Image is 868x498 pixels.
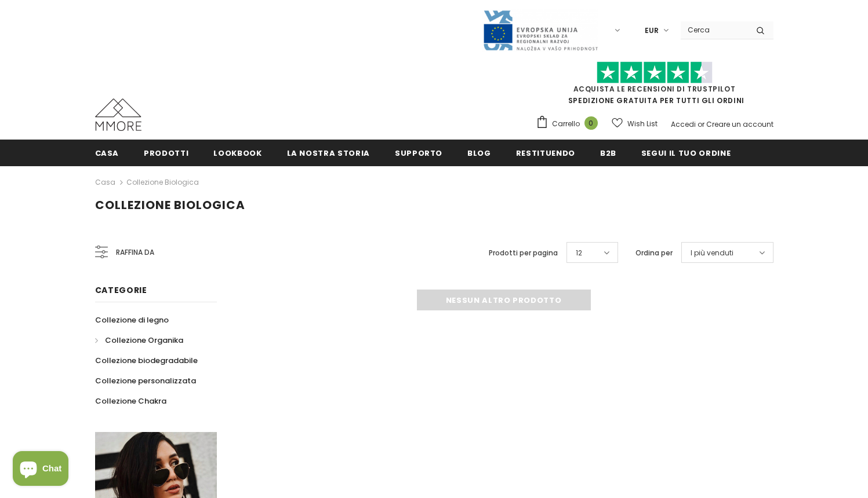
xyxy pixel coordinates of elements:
img: Javni Razpis [482,9,598,52]
span: Collezione biodegradabile [95,355,198,366]
span: Carrello [552,118,580,130]
span: Collezione Chakra [95,396,166,407]
span: Wish List [627,118,658,130]
a: Accedi [671,119,696,129]
span: supporto [395,148,442,159]
a: Javni Razpis [482,25,598,35]
a: Prodotti [144,140,188,166]
a: Carrello 0 [536,115,604,133]
span: Restituendo [516,148,575,159]
span: Casa [95,148,119,159]
span: EUR [645,25,659,36]
input: Search Site [681,21,747,38]
span: SPEDIZIONE GRATUITA PER TUTTI GLI ORDINI [536,67,773,105]
a: Blog [467,140,491,166]
span: Categorie [95,284,147,296]
span: Prodotti [144,148,188,159]
span: Lookbook [213,148,262,159]
a: Acquista le recensioni di TrustPilot [573,84,736,94]
a: Creare un account [706,119,773,129]
span: Collezione biologica [95,197,245,213]
span: B2B [600,148,616,159]
span: Segui il tuo ordine [641,148,731,159]
img: Fidati di Pilot Stars [597,61,713,84]
span: I più venduti [691,247,733,259]
span: Blog [467,148,491,159]
span: 0 [584,116,598,130]
span: Raffina da [116,246,154,259]
img: Casi MMORE [95,98,141,131]
a: supporto [395,140,442,166]
a: Casa [95,140,119,166]
span: La nostra storia [287,148,370,159]
span: 12 [576,247,582,259]
a: Collezione Organika [95,330,183,350]
inbox-online-store-chat: Shopify online store chat [9,451,72,489]
a: Collezione di legno [95,310,169,330]
span: Collezione di legno [95,314,169,325]
a: Wish List [612,113,658,134]
span: Collezione Organika [105,335,183,346]
span: or [698,119,704,129]
a: La nostra storia [287,140,370,166]
a: Casa [95,175,115,189]
a: Collezione Chakra [95,391,166,411]
a: Restituendo [516,140,575,166]
a: B2B [600,140,616,166]
a: Collezione biodegradabile [95,350,198,371]
label: Prodotti per pagina [489,247,558,259]
a: Segui il tuo ordine [641,140,731,166]
span: Collezione personalizzata [95,375,196,386]
a: Collezione biologica [126,177,199,187]
a: Collezione personalizzata [95,371,196,391]
a: Lookbook [213,140,262,166]
label: Ordina per [635,247,673,259]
